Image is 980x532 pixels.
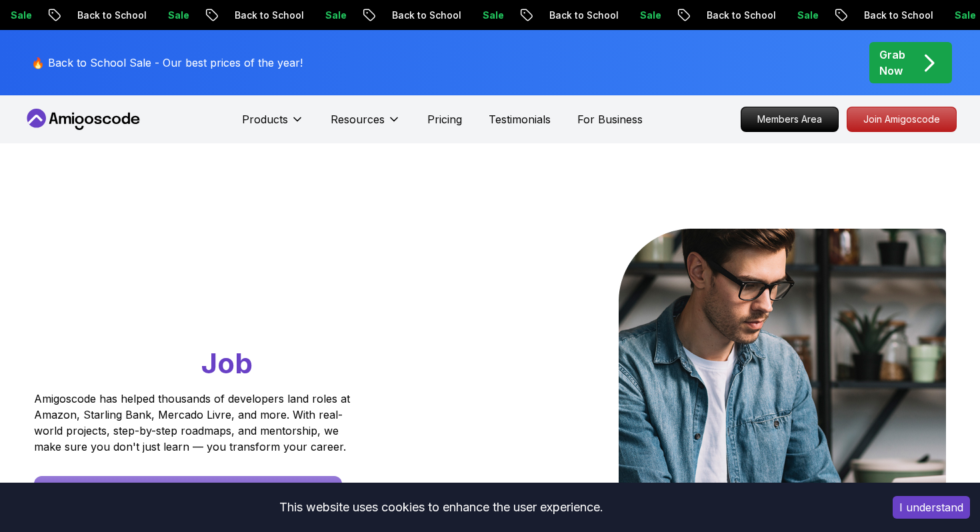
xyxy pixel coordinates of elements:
p: Grab Now [879,47,905,79]
a: Start Free [DATE] - Build Your First Project This Week [34,476,342,508]
p: Back to School [853,9,944,22]
a: Join Amigoscode [847,107,957,132]
p: Resources [331,111,385,127]
p: Products [242,111,288,127]
button: Resources [331,111,401,138]
a: Testimonials [489,111,551,127]
a: Members Area [741,107,839,132]
p: Back to School [539,9,629,22]
p: Sale [157,9,200,22]
p: Sale [629,9,672,22]
p: Sale [315,9,357,22]
div: This website uses cookies to enhance the user experience. [10,493,873,522]
p: Back to School [67,9,157,22]
button: Products [242,111,304,138]
a: Pricing [427,111,462,127]
p: Back to School [696,9,787,22]
p: 🔥 Back to School Sale - Our best prices of the year! [31,55,303,71]
p: Sale [472,9,515,22]
p: Back to School [381,9,472,22]
button: Accept cookies [893,496,970,519]
p: Join Amigoscode [847,107,956,131]
p: Back to School [224,9,315,22]
h1: Go From Learning to Hired: Master Java, Spring Boot & Cloud Skills That Get You the [34,229,401,383]
span: Job [201,346,253,380]
a: For Business [577,111,643,127]
p: Amigoscode has helped thousands of developers land roles at Amazon, Starling Bank, Mercado Livre,... [34,391,354,455]
p: Members Area [741,107,838,131]
p: Sale [787,9,829,22]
